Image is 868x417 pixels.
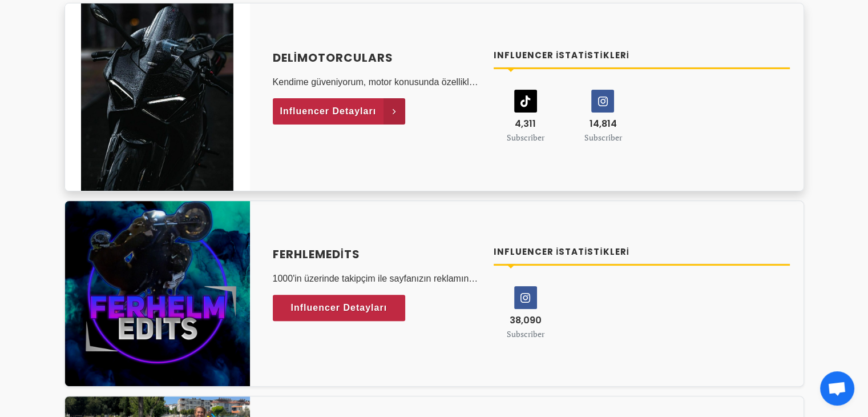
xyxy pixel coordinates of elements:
[584,132,621,143] small: Subscriber
[280,103,377,120] span: Influencer Detayları
[291,299,387,316] span: Influencer Detayları
[273,98,406,125] a: Influencer Detayları
[273,295,406,321] a: Influencer Detayları
[589,117,616,130] span: 14,814
[273,272,481,286] p: 1000'in üzerinde takipçim ile sayfanızın reklamını yapabilirim.
[820,371,854,406] div: Açık sohbet
[507,132,544,143] small: Subscriber
[510,314,542,327] span: 38,090
[273,246,481,263] a: FerhlemEdits
[273,49,481,66] a: delimotorculars
[515,117,536,130] span: 4,311
[507,328,544,339] small: Subscriber
[273,75,481,89] p: Kendime güveniyorum, motor konusunda özellikle zaten hesabım motor üstüne tiktok hesabım ise başk...
[494,246,790,259] h4: Influencer İstatistikleri
[494,49,790,62] h4: Influencer İstatistikleri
